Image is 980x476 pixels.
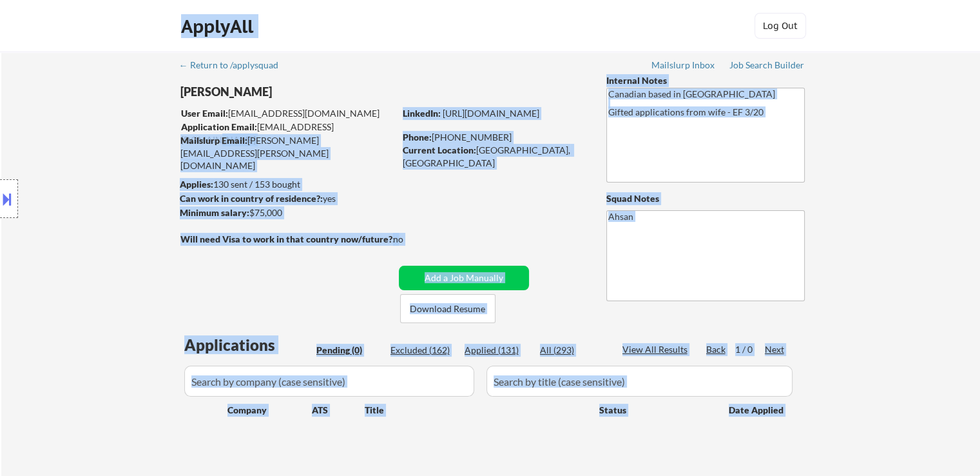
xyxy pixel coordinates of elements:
[403,131,585,144] div: [PHONE_NUMBER]
[184,337,312,353] div: Applications
[179,61,291,70] div: ← Return to /applysquad
[599,398,710,421] div: Status
[180,192,390,205] div: yes
[735,343,765,356] div: 1 / 0
[180,233,395,244] strong: Will need Visa to work in that country now/future?:
[540,344,604,357] div: All (293)
[729,60,805,73] a: Job Search Builder
[399,266,529,290] button: Add a Job Manually
[403,144,585,169] div: [GEOGRAPHIC_DATA], [GEOGRAPHIC_DATA]
[729,61,805,70] div: Job Search Builder
[729,404,785,417] div: Date Applied
[184,366,474,397] input: Search by company (case sensitive)
[227,404,312,417] div: Company
[180,84,445,100] div: [PERSON_NAME]
[403,132,432,143] strong: Phone:
[706,343,727,356] div: Back
[390,344,455,357] div: Excluded (162)
[181,107,394,120] div: [EMAIL_ADDRESS][DOMAIN_NAME]
[316,344,381,357] div: Pending (0)
[403,108,441,119] strong: LinkedIn:
[181,15,257,37] div: ApplyAll
[403,144,476,155] strong: Current Location:
[180,178,394,191] div: 130 sent / 153 bought
[651,60,716,73] a: Mailslurp Inbox
[180,206,394,219] div: $75,000
[443,108,539,119] a: [URL][DOMAIN_NAME]
[179,60,291,73] a: ← Return to /applysquad
[486,366,793,397] input: Search by title (case sensitive)
[180,134,394,172] div: [PERSON_NAME][EMAIL_ADDRESS][PERSON_NAME][DOMAIN_NAME]
[651,61,716,70] div: Mailslurp Inbox
[393,233,430,246] div: no
[180,193,323,204] strong: Can work in country of residence?:
[622,343,691,356] div: View All Results
[765,343,785,356] div: Next
[754,13,806,39] button: Log Out
[606,74,805,87] div: Internal Notes
[606,192,805,205] div: Squad Notes
[181,121,394,146] div: [EMAIL_ADDRESS][DOMAIN_NAME]
[400,294,495,323] button: Download Resume
[312,404,365,417] div: ATS
[465,344,529,357] div: Applied (131)
[365,404,587,417] div: Title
